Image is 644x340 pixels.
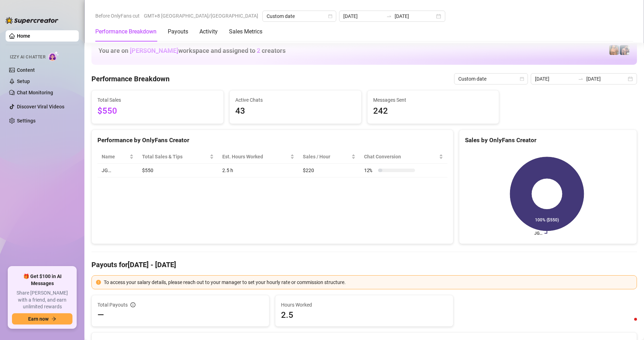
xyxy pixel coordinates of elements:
span: Total Sales & Tips [142,153,208,160]
span: Active Chats [235,96,356,104]
span: Messages Sent [373,96,493,104]
text: JG… [534,231,542,236]
span: Sales / Hour [303,153,350,160]
td: $550 [138,164,218,177]
div: Sales Metrics [229,27,262,36]
td: JG… [97,164,138,177]
span: Hours Worked [281,301,447,309]
span: Share [PERSON_NAME] with a friend, and earn unlimited rewards [12,290,72,310]
span: Before OnlyFans cut [95,11,140,21]
span: 43 [235,105,356,118]
input: Start date [535,75,575,83]
td: 2.5 h [218,164,299,177]
span: swap-right [386,13,392,19]
span: [PERSON_NAME] [130,47,178,54]
h4: Payouts for [DATE] - [DATE] [91,260,637,270]
a: Content [17,67,35,73]
th: Chat Conversion [360,150,447,164]
span: to [578,76,584,82]
span: GMT+8 [GEOGRAPHIC_DATA]/[GEOGRAPHIC_DATA] [144,11,258,21]
span: 242 [373,105,493,118]
span: info-circle [130,302,135,307]
a: Home [17,33,30,39]
button: Earn nowarrow-right [12,313,72,325]
span: 12 % [364,166,375,174]
span: swap-right [578,76,584,82]
span: Custom date [267,11,332,21]
img: JG [609,45,619,55]
img: Axel [620,45,630,55]
div: Payouts [168,27,188,36]
span: arrow-right [51,316,56,321]
span: — [97,309,104,321]
div: Sales by OnlyFans Creator [465,136,631,145]
span: Total Payouts [97,301,128,309]
input: End date [586,75,626,83]
span: 2 [257,47,260,54]
th: Name [97,150,138,164]
img: AI Chatter [48,51,59,61]
span: to [386,13,392,19]
span: Izzy AI Chatter [10,54,45,61]
input: Start date [343,12,383,20]
td: $220 [299,164,360,177]
span: Name [102,153,128,160]
span: 🎁 Get $100 in AI Messages [12,273,72,287]
img: logo-BBDzfeDw.svg [6,17,58,24]
span: Total Sales [97,96,218,104]
div: Performance by OnlyFans Creator [97,136,447,145]
input: End date [395,12,435,20]
h1: You are on workspace and assigned to creators [98,47,286,55]
div: Est. Hours Worked [222,153,289,160]
div: To access your salary details, please reach out to your manager to set your hourly rate or commis... [104,278,632,286]
span: Custom date [458,74,524,84]
div: Performance Breakdown [95,27,157,36]
span: Chat Conversion [364,153,438,160]
span: calendar [328,14,332,18]
span: exclamation-circle [96,280,101,285]
span: $550 [97,105,218,118]
iframe: Intercom live chat [620,316,637,333]
a: Settings [17,118,36,124]
span: Earn now [28,316,49,322]
a: Chat Monitoring [17,90,53,95]
a: Setup [17,78,30,84]
h4: Performance Breakdown [91,74,170,84]
th: Sales / Hour [299,150,360,164]
a: Discover Viral Videos [17,104,64,109]
span: 2.5 [281,309,447,321]
div: Activity [199,27,218,36]
span: calendar [520,77,524,81]
th: Total Sales & Tips [138,150,218,164]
